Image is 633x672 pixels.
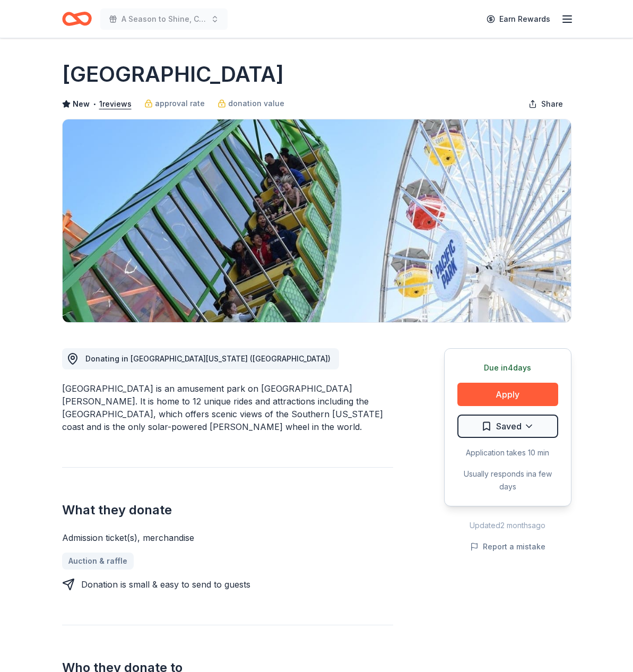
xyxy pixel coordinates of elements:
[62,59,284,89] h1: [GEOGRAPHIC_DATA]
[457,468,558,493] div: Usually responds in a few days
[457,361,558,374] div: Due in 4 days
[99,98,132,110] button: 1reviews
[62,531,393,544] div: Admission ticket(s), merchandise
[100,8,228,30] button: A Season to Shine, CAT Gala
[444,519,571,532] div: Updated 2 months ago
[480,10,557,29] a: Earn Rewards
[228,97,284,110] span: donation value
[62,553,134,570] a: Auction & raffle
[92,100,96,108] span: •
[63,119,571,322] img: Image for Pacific Park
[81,578,250,591] div: Donation is small & easy to send to guests
[520,93,571,115] button: Share
[122,13,206,25] span: A Season to Shine, CAT Gala
[541,98,563,110] span: Share
[62,382,393,433] div: [GEOGRAPHIC_DATA] is an amusement park on [GEOGRAPHIC_DATA][PERSON_NAME]. It is home to 12 unique...
[457,415,558,438] button: Saved
[218,97,284,110] a: donation value
[73,98,90,110] span: New
[62,502,393,519] h2: What they donate
[155,97,205,110] span: approval rate
[85,354,331,363] span: Donating in [GEOGRAPHIC_DATA][US_STATE] ([GEOGRAPHIC_DATA])
[457,383,558,406] button: Apply
[457,446,558,459] div: Application takes 10 min
[144,97,205,110] a: approval rate
[496,419,522,433] span: Saved
[470,540,545,553] button: Report a mistake
[62,6,92,31] a: Home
